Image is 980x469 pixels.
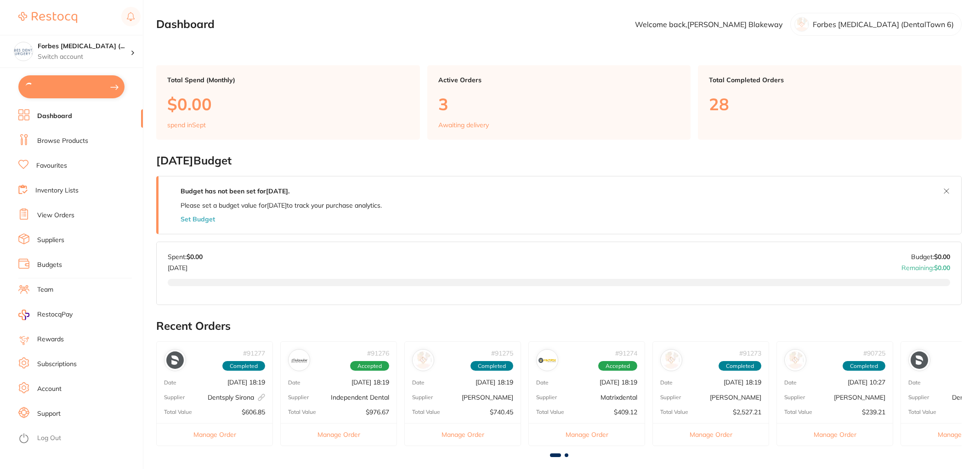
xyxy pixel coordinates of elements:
[784,409,812,415] p: Total Value
[438,95,680,113] p: 3
[784,394,805,401] p: Supplier
[490,408,513,416] p: $740.45
[366,408,389,416] p: $976.67
[462,394,513,401] p: [PERSON_NAME]
[614,408,637,416] p: $409.12
[414,351,432,369] img: Adam Dental
[164,394,185,401] p: Supplier
[438,76,680,84] p: Active Orders
[167,95,409,113] p: $0.00
[787,351,804,369] img: Adam Dental
[18,310,29,320] img: RestocqPay
[600,394,637,401] p: Matrixdental
[777,423,893,446] button: Manage Order
[164,379,176,386] p: Date
[635,20,783,28] p: Welcome back, [PERSON_NAME] Blakeway
[934,264,950,272] strong: $0.00
[351,379,389,386] p: [DATE] 18:19
[863,350,885,357] p: # 90725
[37,260,62,270] a: Budgets
[288,409,316,415] p: Total Value
[412,409,440,415] p: Total Value
[227,379,265,386] p: [DATE] 18:19
[37,360,77,369] a: Subscriptions
[709,76,951,84] p: Total Completed Orders
[491,350,513,357] p: # 91275
[18,7,77,28] a: Restocq Logo
[476,379,513,386] p: [DATE] 18:19
[281,423,397,446] button: Manage Order
[908,394,929,401] p: Supplier
[848,379,885,386] p: [DATE] 10:27
[843,361,885,371] span: Completed
[166,351,184,369] img: Dentsply Sirona
[37,384,62,394] a: Account
[37,136,88,146] a: Browse Products
[908,379,921,386] p: Date
[862,408,885,416] p: $239.21
[181,187,289,195] strong: Budget has not been set for [DATE] .
[164,409,192,415] p: Total Value
[167,76,409,84] p: Total Spend (Monthly)
[168,253,203,260] p: Spent:
[156,65,420,140] a: Total Spend (Monthly)$0.00spend inSept
[37,236,64,245] a: Suppliers
[156,320,962,333] h2: Recent Orders
[38,42,130,51] h4: Forbes Dental Surgery (DentalTown 6)
[38,52,130,62] p: Switch account
[724,379,761,386] p: [DATE] 18:19
[660,379,673,386] p: Date
[18,12,77,23] img: Restocq Logo
[470,361,513,371] span: Completed
[242,408,265,416] p: $606.85
[598,361,637,371] span: Accepted
[709,95,951,113] p: 28
[660,409,688,415] p: Total Value
[18,310,73,320] a: RestocqPay
[615,350,637,357] p: # 91274
[37,285,53,294] a: Team
[156,18,215,31] h2: Dashboard
[288,379,300,386] p: Date
[600,379,637,386] p: [DATE] 18:19
[37,335,64,344] a: Rewards
[719,361,761,371] span: Completed
[331,394,389,401] p: Independent Dental
[834,394,885,401] p: [PERSON_NAME]
[538,351,556,369] img: Matrixdental
[35,186,79,195] a: Inventory Lists
[733,408,761,416] p: $2,527.21
[536,379,549,386] p: Date
[168,260,203,271] p: [DATE]
[290,351,308,369] img: Independent Dental
[37,409,61,418] a: Support
[405,423,521,446] button: Manage Order
[911,351,928,369] img: Dentsply Sirona
[36,161,67,170] a: Favourites
[911,253,950,260] p: Budget:
[156,154,962,167] h2: [DATE] Budget
[660,394,681,401] p: Supplier
[438,121,489,129] p: Awaiting delivery
[536,409,564,415] p: Total Value
[187,253,203,261] strong: $0.00
[412,379,425,386] p: Date
[243,350,265,357] p: # 91277
[181,202,382,209] p: Please set a budget value for [DATE] to track your purchase analytics.
[14,42,33,61] img: Forbes Dental Surgery (DentalTown 6)
[784,379,797,386] p: Date
[536,394,557,401] p: Supplier
[653,423,769,446] button: Manage Order
[934,253,950,261] strong: $0.00
[167,121,206,129] p: spend in Sept
[908,409,936,415] p: Total Value
[37,112,72,121] a: Dashboard
[367,350,389,357] p: # 91276
[350,361,389,371] span: Accepted
[157,423,272,446] button: Manage Order
[37,434,61,443] a: Log Out
[698,65,962,140] a: Total Completed Orders28
[37,211,74,220] a: View Orders
[412,394,433,401] p: Supplier
[739,350,761,357] p: # 91273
